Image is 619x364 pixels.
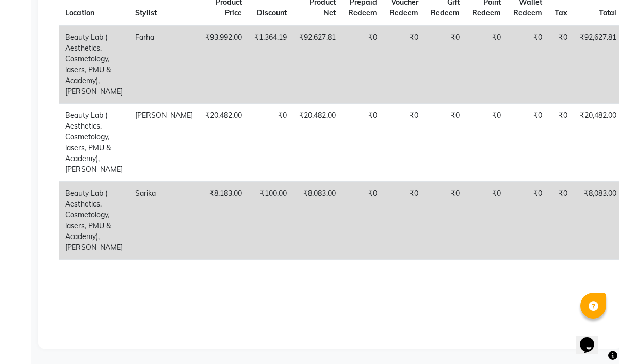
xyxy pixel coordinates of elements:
td: ₹20,482.00 [293,103,342,181]
td: ₹0 [383,181,425,259]
td: ₹0 [466,181,507,259]
span: Total [599,8,616,18]
td: ₹0 [507,103,548,181]
td: ₹0 [466,25,507,104]
td: ₹0 [342,103,383,181]
td: ₹0 [425,25,466,104]
td: ₹0 [383,103,425,181]
td: Farha [129,25,199,104]
td: ₹93,992.00 [199,25,248,104]
span: Discount [257,8,287,18]
td: ₹0 [425,103,466,181]
td: ₹0 [548,181,574,259]
td: Beauty Lab ( Aesthetics, Cosmetology, lasers, PMU & Academy), [PERSON_NAME] [59,25,129,104]
td: ₹0 [342,181,383,259]
td: ₹0 [466,103,507,181]
td: Beauty Lab ( Aesthetics, Cosmetology, lasers, PMU & Academy), [PERSON_NAME] [59,103,129,181]
td: ₹0 [507,25,548,104]
td: Sarika [129,181,199,259]
td: ₹0 [383,25,425,104]
td: ₹20,482.00 [199,103,248,181]
td: ₹0 [507,181,548,259]
td: ₹100.00 [248,181,293,259]
td: [PERSON_NAME] [129,103,199,181]
td: ₹1,364.19 [248,25,293,104]
td: ₹0 [548,25,574,104]
td: ₹92,627.81 [293,25,342,104]
iframe: chat widget [576,323,609,354]
td: ₹8,183.00 [199,181,248,259]
span: Location [65,8,94,18]
td: ₹0 [548,103,574,181]
td: ₹0 [342,25,383,104]
td: Beauty Lab ( Aesthetics, Cosmetology, lasers, PMU & Academy), [PERSON_NAME] [59,181,129,259]
td: ₹8,083.00 [293,181,342,259]
td: ₹0 [248,103,293,181]
span: Stylist [135,8,157,18]
span: Tax [555,8,567,18]
td: ₹0 [425,181,466,259]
